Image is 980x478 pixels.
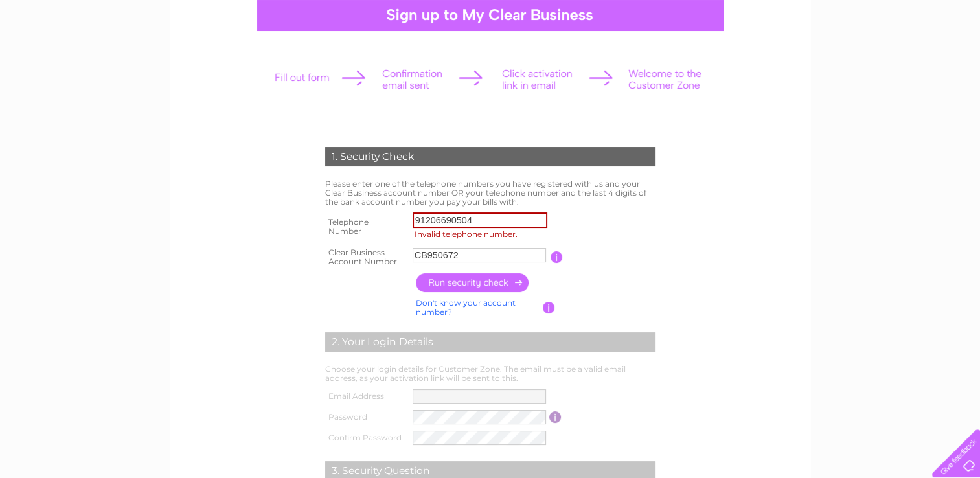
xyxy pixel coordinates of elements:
[549,411,562,423] input: Information
[867,55,906,65] a: Telecoms
[831,55,860,65] a: Energy
[940,55,972,65] a: Contact
[543,302,555,313] input: Information
[325,332,655,352] div: 2. Your Login Details
[322,427,410,448] th: Confirm Password
[322,361,659,386] td: Choose your login details for Customer Zone. The email must be a valid email address, as your act...
[413,228,551,241] label: Invalid telephone number.
[551,251,563,263] input: Information
[799,55,823,65] a: Water
[322,407,410,427] th: Password
[322,209,409,244] th: Telephone Number
[322,176,659,209] td: Please enter one of the telephone numbers you have registered with us and your Clear Business acc...
[736,6,825,23] a: 0333 014 3131
[914,55,933,65] a: Blog
[325,147,655,166] div: 1. Security Check
[322,244,409,270] th: Clear Business Account Number
[322,386,410,407] th: Email Address
[416,298,516,317] a: Don't know your account number?
[34,34,100,73] img: logo.png
[185,7,797,63] div: Clear Business is a trading name of Verastar Limited (registered in [GEOGRAPHIC_DATA] No. 3667643...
